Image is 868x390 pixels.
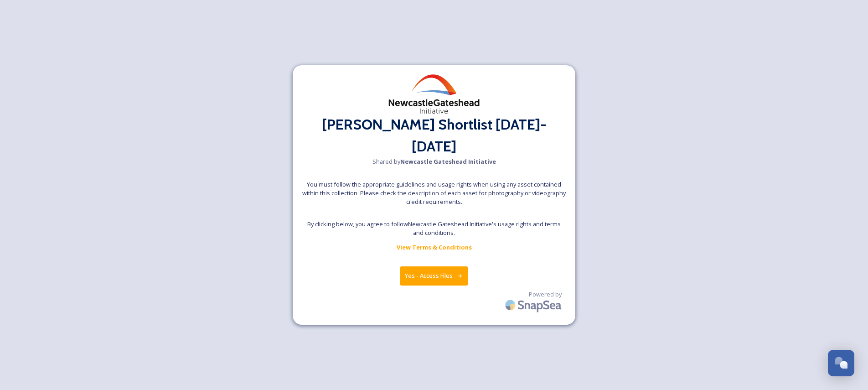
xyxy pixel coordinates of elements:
img: download%20(2).png [388,74,480,114]
h2: [PERSON_NAME] Shortlist [DATE]-[DATE] [302,114,566,157]
img: SnapSea Logo [502,294,566,316]
span: By clicking below, you agree to follow Newcastle Gateshead Initiative 's usage rights and terms a... [302,220,566,237]
span: Shared by [372,157,496,166]
button: Yes - Access Files [400,266,468,285]
span: Powered by [529,290,562,299]
button: Open Chat [828,350,854,376]
strong: View Terms & Conditions [397,243,472,251]
strong: Newcastle Gateshead Initiative [400,157,496,166]
span: You must follow the appropriate guidelines and usage rights when using any asset contained within... [302,180,566,207]
a: View Terms & Conditions [397,242,472,253]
